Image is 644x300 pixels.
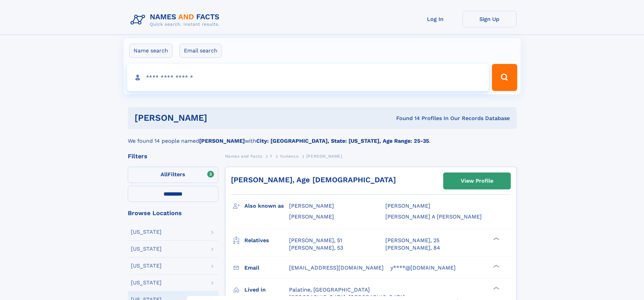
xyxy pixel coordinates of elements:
[289,286,370,293] span: Palatine, [GEOGRAPHIC_DATA]
[180,44,222,58] label: Email search
[492,64,517,91] button: Search Button
[289,203,334,209] span: [PERSON_NAME]
[385,237,439,244] a: [PERSON_NAME], 25
[492,286,500,290] div: ❯
[231,176,396,184] a: [PERSON_NAME], Age [DEMOGRAPHIC_DATA]
[289,213,334,220] span: [PERSON_NAME]
[129,44,172,58] label: Name search
[128,129,517,145] div: We found 14 people named with .
[244,200,289,212] h3: Also known as
[225,152,262,160] a: Names and Facts
[306,154,342,159] span: [PERSON_NAME]
[128,167,218,183] label: Filters
[131,246,162,252] div: [US_STATE]
[256,138,429,144] b: City: [GEOGRAPHIC_DATA], State: [US_STATE], Age Range: 25-35
[135,114,302,122] h1: [PERSON_NAME]
[131,229,162,235] div: [US_STATE]
[289,264,384,271] span: [EMAIL_ADDRESS][DOMAIN_NAME]
[280,152,299,160] a: Yuvienco
[199,138,245,144] b: [PERSON_NAME]
[270,154,272,159] span: Y
[244,284,289,296] h3: Lived in
[128,153,218,159] div: Filters
[131,280,162,285] div: [US_STATE]
[462,11,517,27] a: Sign Up
[131,263,162,269] div: [US_STATE]
[161,171,168,178] span: All
[492,236,500,241] div: ❯
[244,235,289,246] h3: Relatives
[289,237,342,244] a: [PERSON_NAME], 51
[385,203,430,209] span: [PERSON_NAME]
[128,11,225,29] img: Logo Names and Facts
[492,264,500,268] div: ❯
[244,262,289,274] h3: Email
[385,244,440,252] a: [PERSON_NAME], 84
[280,154,299,159] span: Yuvienco
[385,213,482,220] span: [PERSON_NAME] A [PERSON_NAME]
[289,244,343,252] a: [PERSON_NAME], 53
[128,210,218,216] div: Browse Locations
[302,115,510,122] div: Found 14 Profiles In Our Records Database
[461,173,493,189] div: View Profile
[444,173,510,189] a: View Profile
[127,64,489,91] input: search input
[408,11,462,27] a: Log In
[270,152,272,160] a: Y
